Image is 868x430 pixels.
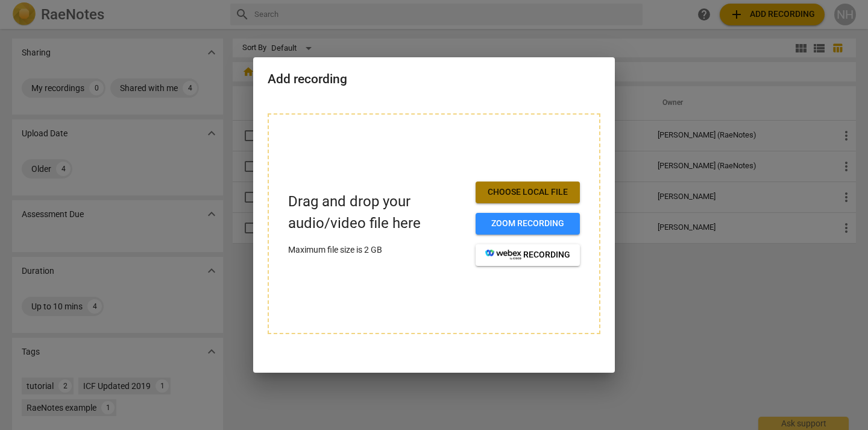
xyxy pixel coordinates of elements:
button: recording [476,244,580,266]
span: Zoom recording [485,218,570,230]
h2: Add recording [268,72,600,87]
p: Drag and drop your audio/video file here [288,191,466,233]
span: recording [485,249,570,261]
span: Choose local file [485,186,570,198]
p: Maximum file size is 2 GB [288,244,466,256]
button: Choose local file [476,182,580,203]
button: Zoom recording [476,213,580,235]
